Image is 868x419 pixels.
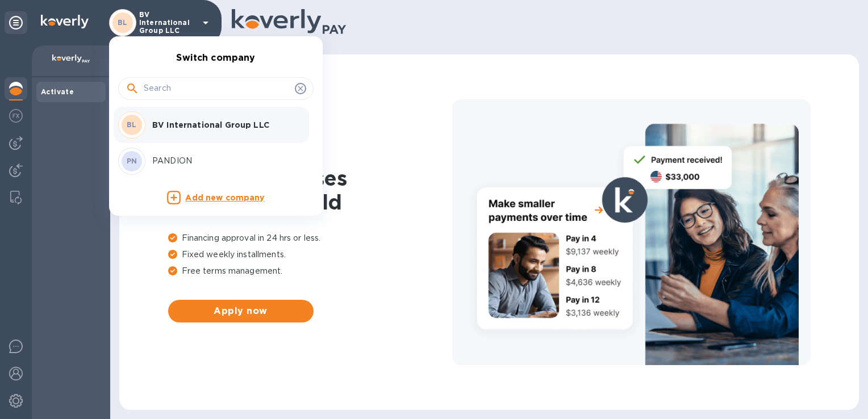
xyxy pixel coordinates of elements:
p: BV International Group LLC [152,119,295,131]
p: Add new company [185,192,264,204]
b: PN [127,157,137,165]
p: PANDION [152,155,295,167]
input: Search [144,80,290,97]
b: BL [127,120,137,129]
